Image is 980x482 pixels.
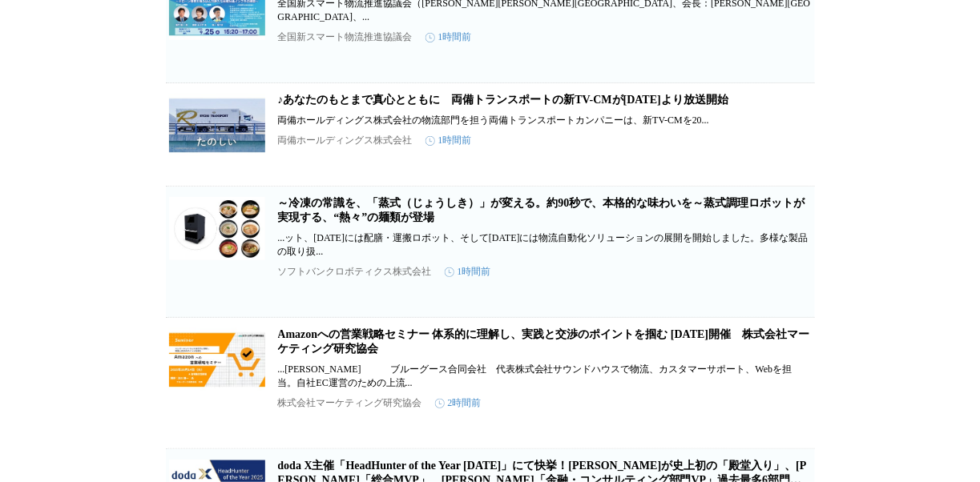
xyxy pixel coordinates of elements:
[278,197,805,223] a: ～冷凍の常識を、「蒸式（じょうしき）」が変える。約90秒で、本格的な味わいを～蒸式調理ロボットが実現する、“熱々”の麺類が登場
[278,231,812,259] p: ...ット、[DATE]には配膳・運搬ロボット、そして[DATE]には物流自動化ソリューションの展開を開始しました。多様な製品の取り扱...
[278,114,812,127] p: 両備ホールディングス株式会社の物流部門を担う両備トランスポートカンパニーは、新TV-CMを20...
[169,196,265,260] img: ～冷凍の常識を、「蒸式（じょうしき）」が変える。約90秒で、本格的な味わいを～蒸式調理ロボットが実現する、“熱々”の麺類が登場
[435,396,482,410] time: 2時間前
[278,30,413,44] p: 全国新スマート物流推進協議会
[278,134,413,147] p: 両備ホールディングス株式会社
[425,134,472,147] time: 1時間前
[169,327,265,392] img: Amazonへの営業戦略セミナー 体系的に理解し、実践と交渉のポイントを掴む 10月14日開催 株式会社マーケティング研究協会
[445,265,491,279] time: 1時間前
[169,93,265,157] img: ♪あなたのもとまで真心とともに 両備トランスポートの新TV-CMが9/15（月）より放送開始
[425,30,472,44] time: 1時間前
[278,363,812,390] p: ...[PERSON_NAME] ブルーグース合同会社 代表株式会社サウンドハウスで物流、カスタマーサポート、Webを担当。自社EC運営のための上流...
[278,396,422,410] p: 株式会社マーケティング研究協会
[278,328,810,355] a: Amazonへの営業戦略セミナー 体系的に理解し、実践と交渉のポイントを掴む [DATE]開催 株式会社マーケティング研究協会
[278,94,729,106] a: ♪あなたのもとまで真心とともに 両備トランスポートの新TV-CMが[DATE]より放送開始
[278,265,432,279] p: ソフトバンクロボティクス株式会社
